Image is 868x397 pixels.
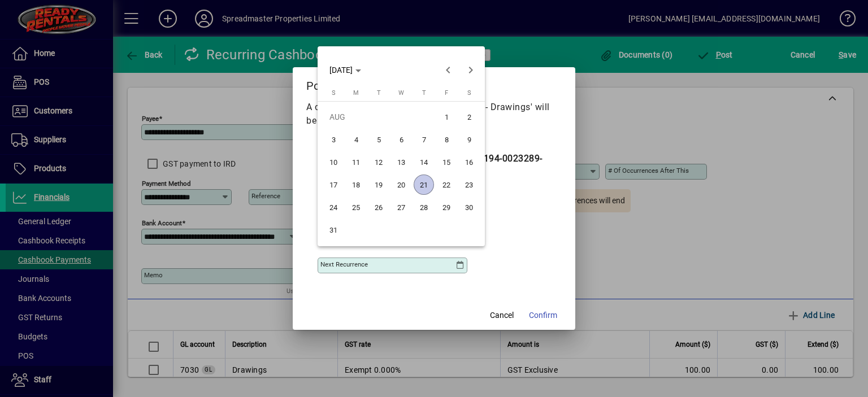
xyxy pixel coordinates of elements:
button: Sat Aug 02 2025 [458,106,480,128]
span: 3 [323,129,344,150]
span: T [422,89,426,97]
button: Fri Aug 29 2025 [435,196,458,219]
button: Wed Aug 20 2025 [390,173,413,196]
span: 18 [346,174,366,195]
button: Mon Aug 18 2025 [345,173,367,196]
span: 13 [391,152,411,172]
span: 20 [391,174,411,195]
span: 19 [368,174,389,195]
span: 10 [323,152,344,172]
button: Tue Aug 12 2025 [367,151,390,173]
span: 8 [436,129,457,150]
button: Sat Aug 23 2025 [458,173,480,196]
button: Fri Aug 22 2025 [435,173,458,196]
button: Sun Aug 03 2025 [322,128,345,151]
span: 6 [391,129,411,150]
button: Sun Aug 17 2025 [322,173,345,196]
span: F [445,89,448,97]
button: Sun Aug 31 2025 [322,219,345,241]
span: 31 [323,220,344,240]
span: 23 [459,174,479,195]
span: 15 [436,152,457,172]
button: Sat Aug 16 2025 [458,151,480,173]
button: Wed Aug 27 2025 [390,196,413,219]
span: 26 [368,197,389,217]
button: Thu Aug 14 2025 [413,151,435,173]
button: Previous month [437,59,459,81]
button: Thu Aug 28 2025 [413,196,435,219]
button: Thu Aug 21 2025 [413,173,435,196]
span: 12 [368,152,389,172]
button: Mon Aug 04 2025 [345,128,367,151]
span: 30 [459,197,479,217]
button: Tue Aug 19 2025 [367,173,390,196]
button: Mon Aug 11 2025 [345,151,367,173]
button: Thu Aug 07 2025 [413,128,435,151]
button: Wed Aug 13 2025 [390,151,413,173]
span: S [467,89,471,97]
button: Sat Aug 09 2025 [458,128,480,151]
span: 29 [436,197,457,217]
button: Mon Aug 25 2025 [345,196,367,219]
button: Sun Aug 10 2025 [322,151,345,173]
td: AUG [322,106,435,128]
span: 25 [346,197,366,217]
span: 22 [436,174,457,195]
button: Sun Aug 24 2025 [322,196,345,219]
span: 28 [414,197,434,217]
span: T [377,89,381,97]
span: W [398,89,404,97]
button: Choose month and year [325,60,366,80]
span: 24 [323,197,344,217]
span: 11 [346,152,366,172]
span: S [332,89,336,97]
span: 2 [459,107,479,127]
button: Fri Aug 01 2025 [435,106,458,128]
span: 21 [414,174,434,195]
span: 9 [459,129,479,150]
button: Tue Aug 26 2025 [367,196,390,219]
span: 14 [414,152,434,172]
button: Tue Aug 05 2025 [367,128,390,151]
button: Fri Aug 08 2025 [435,128,458,151]
span: 7 [414,129,434,150]
span: 5 [368,129,389,150]
span: 17 [323,174,344,195]
span: 16 [459,152,479,172]
span: 4 [346,129,366,150]
span: [DATE] [329,66,353,75]
span: 27 [391,197,411,217]
button: Fri Aug 15 2025 [435,151,458,173]
button: Wed Aug 06 2025 [390,128,413,151]
span: 1 [436,107,457,127]
button: Sat Aug 30 2025 [458,196,480,219]
span: M [353,89,359,97]
button: Next month [459,59,482,81]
